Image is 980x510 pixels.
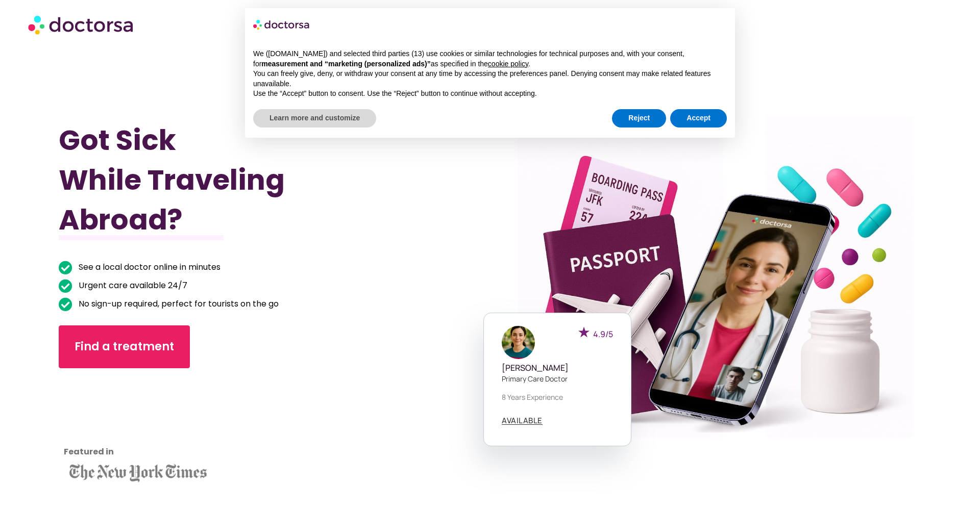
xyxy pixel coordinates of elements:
[64,384,156,460] iframe: Customer reviews powered by Trustpilot
[502,392,613,402] p: 8 years experience
[670,109,727,127] button: Accept
[502,417,543,425] a: AVAILABLE
[253,109,376,127] button: Learn more and customize
[59,120,425,240] h1: Got Sick While Traveling Abroad?
[76,260,220,274] span: See a local doctor online in minutes
[502,417,543,424] span: AVAILABLE
[253,49,727,69] p: We ([DOMAIN_NAME]) and selected third parties (13) use cookies or similar technologies for techni...
[76,278,187,293] span: Urgent care available 24/7
[253,16,310,33] img: logo
[253,69,727,89] p: You can freely give, deny, or withdraw your consent at any time by accessing the preferences pane...
[502,363,613,373] h5: [PERSON_NAME]
[76,297,279,311] span: No sign-up required, perfect for tourists on the go
[502,373,613,384] p: Primary care doctor
[593,328,613,340] span: 4.9/5
[612,109,666,127] button: Reject
[488,60,528,68] a: cookie policy
[59,325,190,368] a: Find a treatment
[261,60,430,68] strong: measurement and “marketing (personalized ads)”
[75,339,174,355] span: Find a treatment
[64,446,114,457] strong: Featured in
[253,89,727,99] p: Use the “Accept” button to consent. Use the “Reject” button to continue without accepting.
